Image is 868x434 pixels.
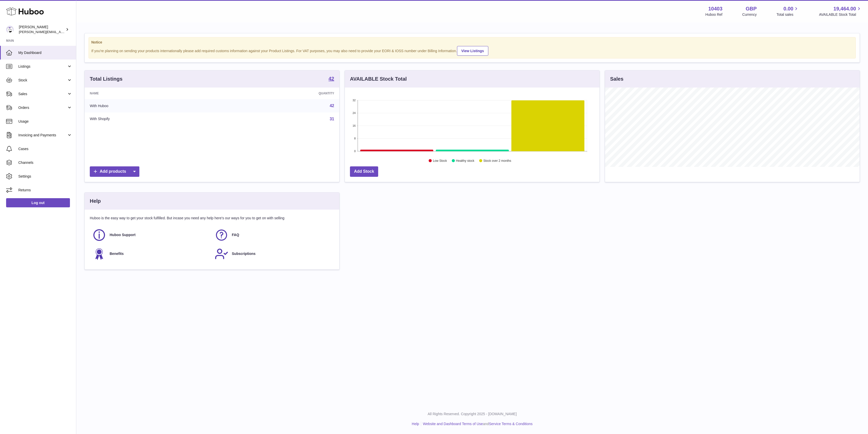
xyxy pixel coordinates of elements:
[329,76,334,82] a: 42
[232,233,239,237] span: FAQ
[819,5,862,17] a: 19,464.00 AVAILABLE Stock Total
[610,76,623,82] h3: Sales
[90,76,123,82] h3: Total Listings
[6,26,14,33] img: keval@makerscabinet.com
[91,45,853,56] div: If you're planning on sending your products internationally please add required customs informati...
[92,247,210,261] a: Benefits
[456,159,475,163] text: Healthy stock
[19,30,102,34] span: [PERSON_NAME][EMAIL_ADDRESS][DOMAIN_NAME]
[91,40,853,45] strong: Notice
[708,5,723,12] strong: 10403
[330,117,334,121] a: 31
[354,137,356,140] text: 8
[412,422,419,426] a: Help
[423,422,483,426] a: Website and Dashboard Terms of Use
[776,12,799,17] span: Total sales
[350,166,378,177] a: Add Stock
[352,99,356,102] text: 32
[354,150,356,153] text: 0
[489,422,533,426] a: Service Terms & Conditions
[18,119,72,124] span: Usage
[705,12,723,17] div: Huboo Ref
[215,228,332,242] a: FAQ
[85,99,222,112] td: With Huboo
[110,251,124,256] span: Benefits
[85,112,222,126] td: With Shopify
[742,12,757,17] div: Currency
[352,124,356,127] text: 16
[483,159,511,163] text: Stock over 2 months
[215,247,332,261] a: Subscriptions
[784,5,793,12] span: 0.00
[92,228,210,242] a: Huboo Support
[18,147,72,151] span: Cases
[19,25,65,34] div: [PERSON_NAME]
[90,198,101,205] h3: Help
[18,105,67,110] span: Orders
[18,50,72,55] span: My Dashboard
[222,88,339,99] th: Quantity
[18,174,72,179] span: Settings
[776,5,799,17] a: 0.00 Total sales
[85,88,222,99] th: Name
[833,5,856,12] span: 19,464.00
[232,251,256,256] span: Subscriptions
[819,12,862,17] span: AVAILABLE Stock Total
[18,64,67,69] span: Listings
[746,5,757,12] strong: GBP
[18,160,72,165] span: Channels
[457,46,488,56] a: View Listings
[350,76,407,82] h3: AVAILABLE Stock Total
[433,159,447,163] text: Low Stock
[421,422,533,426] li: and
[18,133,67,138] span: Invoicing and Payments
[18,188,72,193] span: Returns
[18,92,67,96] span: Sales
[110,233,136,237] span: Huboo Support
[329,76,334,81] strong: 42
[80,412,864,416] p: All Rights Reserved. Copyright 2025 - [DOMAIN_NAME]
[352,111,356,114] text: 24
[18,78,67,83] span: Stock
[90,216,334,221] p: Huboo is the easy way to get your stock fulfilled. But incase you need any help here's our ways f...
[330,104,334,108] a: 42
[6,198,70,207] a: Log out
[90,166,139,177] a: Add products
